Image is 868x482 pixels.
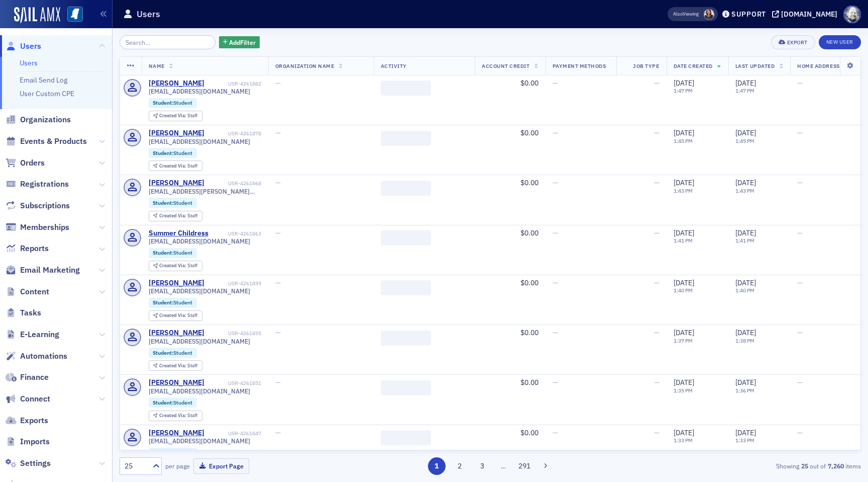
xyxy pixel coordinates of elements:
div: [DOMAIN_NAME] [781,10,837,19]
span: [DATE] [674,428,694,437]
span: [EMAIL_ADDRESS][DOMAIN_NAME] [149,138,250,145]
a: Users [6,41,41,52]
span: [DATE] [735,228,756,237]
div: Created Via: Staff [149,411,202,421]
a: Imports [6,436,50,447]
span: — [797,228,803,237]
a: Student:Student [153,100,192,106]
div: Student: [149,198,197,208]
span: $0.00 [520,228,538,237]
div: Also [673,11,683,17]
a: Events & Products [6,136,87,147]
div: Student: [149,148,197,158]
span: Events & Products [20,136,87,147]
span: ‌ [381,131,431,146]
a: [PERSON_NAME] [149,79,204,88]
time: 1:38 PM [735,337,754,344]
a: [PERSON_NAME] [149,429,204,438]
span: Student : [153,149,173,156]
span: $0.00 [520,428,538,437]
span: [DATE] [674,278,694,287]
div: [PERSON_NAME] [149,329,204,338]
div: Staff [159,164,197,169]
span: Email Marketing [20,265,80,276]
div: USR-4261882 [206,81,261,87]
span: Organizations [20,114,71,125]
a: [PERSON_NAME] [149,179,204,188]
span: ‌ [381,331,431,346]
a: Student:Student [153,200,192,206]
button: 291 [516,457,533,475]
a: Finance [6,372,49,383]
span: — [553,378,558,387]
div: Student: [149,98,197,108]
span: — [654,128,660,137]
span: ‌ [381,81,431,96]
time: 1:33 PM [674,437,693,444]
span: Reports [20,243,49,254]
input: Search… [120,35,215,49]
span: — [553,428,558,437]
div: [PERSON_NAME] [149,279,204,288]
span: Settings [20,458,51,469]
span: — [553,328,558,337]
time: 1:45 PM [735,137,754,144]
a: Automations [6,351,67,362]
a: Student:Student [153,250,192,256]
span: Registrations [20,179,69,190]
div: USR-4261847 [206,430,261,437]
div: USR-4261859 [206,280,261,287]
span: Viewing [673,11,699,18]
div: USR-4261868 [206,180,261,187]
div: Student: [149,448,197,458]
span: $0.00 [520,128,538,137]
div: Student: [149,248,197,258]
time: 1:43 PM [735,187,754,194]
span: [DATE] [735,378,756,387]
span: Student : [153,349,173,356]
span: $0.00 [520,278,538,287]
span: [EMAIL_ADDRESS][DOMAIN_NAME] [149,88,250,95]
div: Staff [159,113,197,119]
span: — [654,178,660,187]
div: [PERSON_NAME] [149,378,204,387]
div: Created Via: Staff [149,310,202,321]
span: — [797,128,803,137]
span: Created Via : [159,163,187,169]
span: — [654,278,660,287]
a: Organizations [6,114,71,125]
span: — [797,178,803,187]
span: — [275,428,281,437]
button: 1 [428,457,446,475]
span: — [797,378,803,387]
a: View Homepage [60,7,83,24]
span: — [275,278,281,287]
a: Subscriptions [6,200,70,211]
a: E-Learning [6,329,59,340]
span: [DATE] [674,328,694,337]
span: [EMAIL_ADDRESS][DOMAIN_NAME] [149,387,250,395]
span: Noma Burge [704,9,714,20]
span: Automations [20,351,67,362]
span: Connect [20,393,50,405]
span: Memberships [20,222,69,233]
span: — [654,328,660,337]
span: — [275,128,281,137]
span: [DATE] [735,278,756,287]
div: [PERSON_NAME] [149,129,204,138]
span: $0.00 [520,378,538,387]
div: Staff [159,313,197,318]
span: — [553,228,558,237]
span: Home Address Line 1 [797,62,858,69]
span: Activity [381,62,407,69]
button: [DOMAIN_NAME] [772,11,841,18]
div: Created Via: Staff [149,360,202,371]
a: Tasks [6,307,41,318]
a: Student:Student [153,350,192,356]
div: Export [787,40,808,45]
a: User Custom CPE [20,89,74,98]
span: Name [149,62,165,69]
a: SailAMX [14,7,60,23]
div: Staff [159,263,197,269]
